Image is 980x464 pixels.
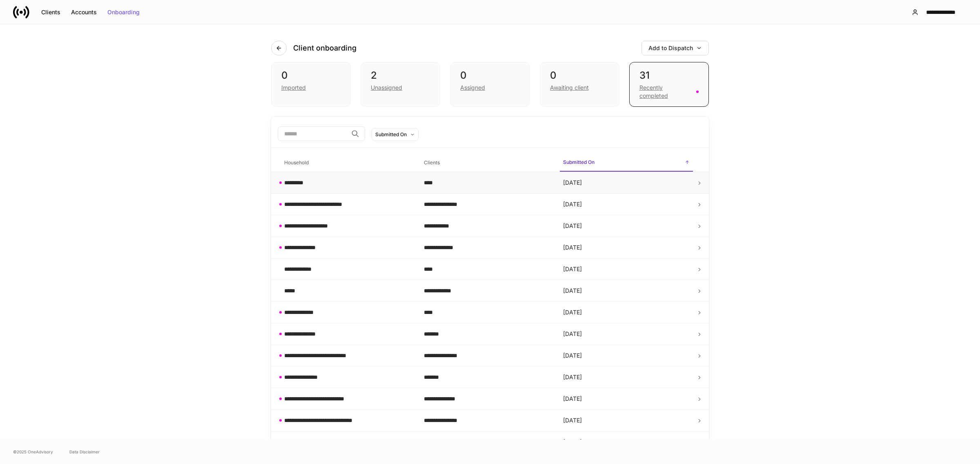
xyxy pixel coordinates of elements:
div: 31 [639,69,699,82]
div: Recently completed [639,84,691,100]
div: 0Awaiting client [540,62,619,107]
div: 2Unassigned [361,62,440,107]
div: Imported [281,84,306,92]
td: [DATE] [557,431,696,453]
td: [DATE] [557,215,696,237]
button: Accounts [66,6,102,19]
td: [DATE] [557,259,696,280]
div: 0 [281,69,341,82]
h6: Clients [424,159,440,166]
button: Submitted On [372,128,419,141]
td: [DATE] [557,194,696,215]
div: Submitted On [375,130,407,138]
span: Submitted On [560,154,693,172]
div: 0Assigned [450,62,530,107]
div: 0 [460,69,519,82]
td: [DATE] [557,280,696,302]
div: Awaiting client [550,84,589,92]
div: Accounts [71,9,97,15]
div: 0Imported [271,62,351,107]
td: [DATE] [557,410,696,431]
td: [DATE] [557,323,696,345]
a: Data Disclaimer [69,449,100,455]
button: Onboarding [102,6,145,19]
div: 31Recently completed [629,62,709,107]
td: [DATE] [557,172,696,194]
div: Onboarding [107,9,140,15]
div: Add to Dispatch [648,45,702,51]
h6: Submitted On [563,158,595,166]
span: Household [281,155,414,171]
div: 2 [371,69,430,82]
button: Add to Dispatch [641,41,709,55]
td: [DATE] [557,302,696,323]
td: [DATE] [557,388,696,410]
div: Clients [41,9,60,15]
div: Assigned [460,84,485,92]
h4: Client onboarding [293,43,356,53]
div: Unassigned [371,84,402,92]
button: Clients [36,6,66,19]
span: © 2025 OneAdvisory [13,449,53,455]
td: [DATE] [557,237,696,259]
div: 0 [550,69,609,82]
span: Clients [421,155,554,171]
td: [DATE] [557,367,696,388]
td: [DATE] [557,345,696,367]
h6: Household [284,159,309,166]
